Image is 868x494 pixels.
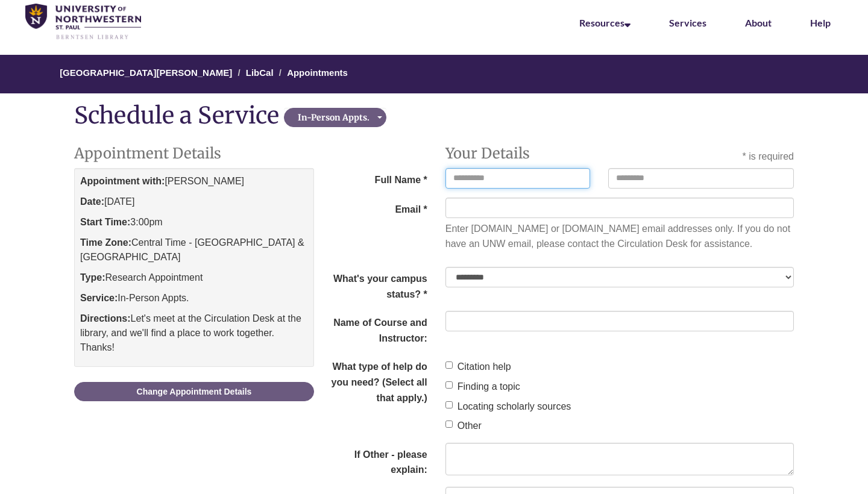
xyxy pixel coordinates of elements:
button: In-Person Appts. [284,108,386,127]
a: Change Appointment Details [74,382,314,401]
h2: Your Details [445,146,590,161]
div: In-Person Appts. [288,111,380,123]
a: [GEOGRAPHIC_DATA][PERSON_NAME] [60,67,232,78]
input: Locating scholarly sources [445,401,453,408]
input: Other [445,421,453,428]
label: Locating scholarly sources [445,399,571,414]
p: [PERSON_NAME] [80,174,308,189]
strong: Directions: [80,313,131,324]
p: Research Appointment [80,270,308,285]
div: * is required [743,149,794,164]
label: What's your campus status? * [314,267,436,302]
label: Other [445,418,482,434]
strong: Time Zone: [80,237,131,248]
label: If Other - please explain: [314,443,436,478]
div: Enter [DOMAIN_NAME] or [DOMAIN_NAME] email addresses only. If you do not have an UNW email, pleas... [445,221,794,252]
input: Citation help [445,361,453,369]
strong: Appointment with: [80,176,165,186]
strong: Type: [80,272,105,283]
nav: Breadcrumb [74,55,794,93]
p: Central Time - [GEOGRAPHIC_DATA] & [GEOGRAPHIC_DATA] [80,236,308,264]
strong: Service: [80,293,118,303]
a: Resources [579,17,631,28]
p: Let's meet at the Circulation Desk at the library, and we'll find a place to work together. Thanks! [80,311,308,355]
a: Help [810,17,831,28]
p: [DATE] [80,195,308,209]
h2: Appointment Details [74,146,314,161]
a: About [745,17,772,28]
img: UNWSP Library Logo [25,4,141,40]
label: Name of Course and Instructor: [314,311,436,346]
a: Appointments [287,67,348,78]
input: Finding a topic [445,381,453,389]
p: 3:00pm [80,215,308,230]
label: Email * [314,198,436,217]
strong: Start Time: [80,217,130,227]
div: Schedule a Service [74,102,284,128]
p: In-Person Appts. [80,291,308,305]
a: LibCal [246,67,274,78]
legend: What type of help do you need? (Select all that apply.) [314,355,436,405]
span: Full Name * [314,168,436,188]
label: Finding a topic [445,379,520,395]
strong: Date: [80,196,104,207]
a: Services [669,17,706,28]
label: Citation help [445,359,511,375]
